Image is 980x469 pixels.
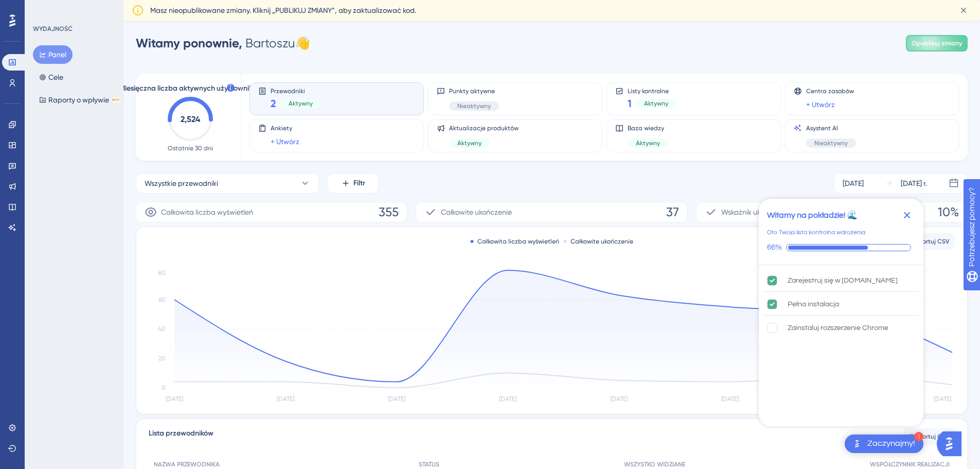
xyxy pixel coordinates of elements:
font: 37 [666,205,679,219]
button: Eksportuj CSV [903,233,955,250]
font: Aktywny [644,100,668,107]
tspan: 80 [158,269,166,276]
tspan: [DATE] [610,395,628,403]
div: Instalacja została zakończona. [763,293,919,316]
div: Otwórz listę kontrolną Rozpocznij!, pozostałe moduły: 1 [845,435,923,453]
font: Listy kontrolne [628,88,669,95]
button: Raporty o wpływieBETA [33,91,127,109]
font: Eksportuj CSV [909,238,950,245]
font: Aktywny [636,140,660,147]
font: Nieaktywny [814,140,848,147]
font: Filtr [353,179,365,187]
font: Całkowita liczba wyświetleń [161,208,253,216]
font: Zaczynajmy! [867,439,915,447]
font: Baza wiedzy [628,125,664,132]
font: Witamy na pokładzie! 🌊 [767,211,858,219]
button: Eksportuj CSV [903,428,955,445]
div: Zamknij listę kontrolną [899,207,915,223]
tspan: 20 [158,355,166,362]
font: Wszystkie przewodniki [145,179,218,187]
iframe: Asystent AI UserGuiding Launcher [937,428,968,459]
font: 1 [917,434,920,440]
font: Całkowita liczba wyświetleń [477,238,559,245]
button: Opublikuj zmiany [906,35,968,51]
img: obraz-uruchamiający-tekst-alternatywny [851,438,863,450]
div: Elementy listy kontrolnej [759,265,923,424]
tspan: [DATE] [277,395,294,403]
tspan: [DATE] [166,395,183,403]
tspan: 0 [162,384,166,391]
font: [DATE] [843,179,864,187]
text: 2,524 [181,114,201,124]
font: 66% [767,244,782,251]
font: Lista przewodników [149,429,213,438]
font: WYDAJNOŚĆ [33,25,73,32]
font: Potrzebujesz pomocy? [24,5,103,12]
button: Cele [33,68,69,86]
font: Miesięczna liczba aktywnych użytkowników [119,84,262,93]
font: Centra zasobów [806,88,854,95]
font: 2 [271,97,276,110]
tspan: [DATE] [721,395,739,403]
font: Opublikuj zmiany [912,40,962,47]
div: Pojemnik na listę kontrolną [759,199,923,426]
tspan: [DATE] [499,395,516,403]
font: Raporty o wpływie [48,96,109,104]
font: 1 [628,97,632,110]
font: Oto Twoja lista kontrolna wdrożenia [767,229,865,236]
font: Aktywny [289,100,313,107]
tspan: 60 [158,296,166,303]
font: WSZYSTKO WIDZIANE [624,461,685,468]
font: STATUS [419,461,439,468]
tspan: [DATE] [934,395,951,403]
font: Aktualizacje produktów [449,125,519,132]
font: Aktywny [457,140,482,147]
font: + Utwórz [806,100,835,109]
font: Ostatnie 30 dni [168,145,213,152]
button: Wszystkie przewodniki [136,173,319,194]
tspan: 40 [158,325,166,333]
font: 👋 [295,36,310,50]
tspan: [DATE] [388,395,405,403]
font: 10% [938,205,959,219]
font: Masz nieopublikowane zmiany. Kliknij „PUBLIKUJ ZMIANY”, aby zaktualizować kod. [150,6,416,14]
font: Ankiety [271,125,292,132]
font: Eksportuj CSV [909,433,950,440]
font: Asystent AI [806,125,838,132]
font: Zarejestruj się w [DOMAIN_NAME] [788,277,898,284]
button: Filtr [327,173,379,194]
font: Wskaźnik ukończenia [721,208,791,216]
button: Panel [33,45,73,64]
div: Postęp listy kontrolnej: 66% [767,243,915,252]
font: 355 [379,205,399,219]
font: Całkowite ukończenie [571,238,633,245]
font: + Utwórz [271,137,299,146]
font: Zainstaluj rozszerzenie Chrome [788,324,888,332]
font: Bartoszu [245,36,295,50]
div: Rejestracja w serwisie UserGuiding.com została zakończona. [763,269,919,292]
font: NAZWA PRZEWODNIKA [154,461,220,468]
font: Punkty aktywne [449,88,495,95]
font: Całkowite ukończenie [441,208,512,216]
font: WSPÓŁCZYNNIK REALIZACJI [870,461,950,468]
font: Przewodniki [271,88,305,95]
font: Witamy ponownie, [136,36,242,50]
font: [DATE] r. [901,179,927,187]
font: Cele [48,73,63,81]
font: Panel [48,50,66,59]
font: Pełna instalacja [788,301,839,308]
div: Instalacja rozszerzenia Chrome jest niekompletna. [763,317,919,339]
font: Nieaktywny [457,102,491,110]
font: BETA [112,98,119,101]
